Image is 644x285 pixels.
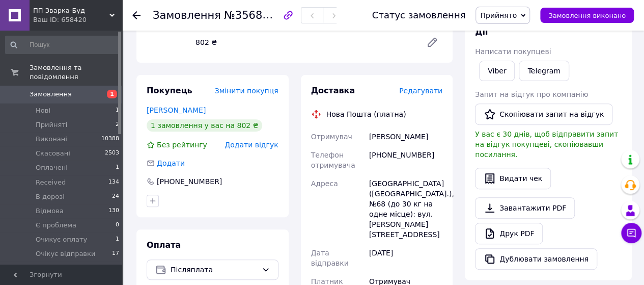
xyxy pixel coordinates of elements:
[33,15,122,24] div: Ваш ID: 658420
[519,61,569,81] a: Telegram
[475,197,575,219] a: Завантажити PDF
[367,174,444,244] div: [GEOGRAPHIC_DATA] ([GEOGRAPHIC_DATA].), №68 (до 30 кг на одне місце): вул. [PERSON_NAME][STREET_A...
[116,163,119,172] span: 1
[171,264,258,275] span: Післяплата
[157,141,207,149] span: Без рейтингу
[191,35,418,49] div: 802 ₴
[367,244,444,272] div: [DATE]
[30,90,72,99] span: Замовлення
[311,86,355,95] span: Доставка
[108,206,119,216] span: 130
[475,27,488,37] span: Дії
[475,223,543,244] a: Друк PDF
[36,249,95,258] span: Очікує відправки
[475,47,551,56] span: Написати покупцеві
[475,168,551,189] button: Видати чек
[108,178,119,187] span: 134
[372,10,466,20] div: Статус замовлення
[30,63,122,82] span: Замовлення та повідомлення
[36,264,107,273] span: Прибув у відділення
[311,151,355,169] span: Телефон отримувача
[480,11,517,19] span: Прийнято
[36,135,67,144] span: Виконані
[116,235,119,244] span: 1
[36,192,65,201] span: В дорозі
[112,192,119,201] span: 24
[548,12,626,19] span: Замовлення виконано
[367,146,444,174] div: [PHONE_NUMBER]
[132,10,141,20] div: Повернутися назад
[116,264,119,273] span: 5
[36,221,76,230] span: Є проблема
[116,221,119,230] span: 0
[5,36,120,54] input: Пошук
[540,8,634,23] button: Замовлення виконано
[36,163,68,172] span: Оплачені
[36,149,70,158] span: Скасовані
[147,86,192,95] span: Покупець
[116,120,119,129] span: 2
[156,176,223,187] div: [PHONE_NUMBER]
[36,206,64,216] span: Відмова
[215,87,278,95] span: Змінити покупця
[475,103,612,125] button: Скопіювати запит на відгук
[399,87,442,95] span: Редагувати
[475,248,597,270] button: Дублювати замовлення
[116,106,119,115] span: 1
[311,133,352,141] span: Отримувач
[36,106,50,115] span: Нові
[324,109,409,119] div: Нова Пошта (платна)
[36,178,66,187] span: Received
[147,240,181,250] span: Оплата
[153,9,221,21] span: Замовлення
[105,149,119,158] span: 2503
[479,61,515,81] a: Viber
[621,223,641,243] button: Чат з покупцем
[157,159,185,167] span: Додати
[311,249,349,267] span: Дата відправки
[475,130,618,159] span: У вас є 30 днів, щоб відправити запит на відгук покупцеві, скопіювавши посилання.
[311,179,338,188] span: Адреса
[101,135,119,144] span: 10388
[33,6,109,15] span: ПП Зварка-Буд
[475,90,588,98] span: Запит на відгук про компанію
[107,90,117,98] span: 1
[367,127,444,146] div: [PERSON_NAME]
[225,141,278,149] span: Додати відгук
[147,106,206,114] a: [PERSON_NAME]
[36,120,67,129] span: Прийняті
[112,249,119,258] span: 17
[36,235,87,244] span: Очикує оплату
[147,119,262,132] div: 1 замовлення у вас на 802 ₴
[422,32,442,53] a: Редагувати
[224,9,296,21] span: №356898989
